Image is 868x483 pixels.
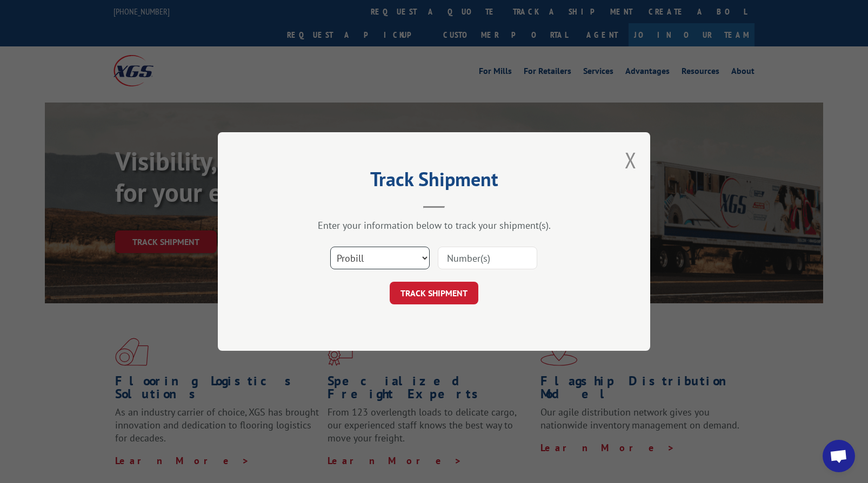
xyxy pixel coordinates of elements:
[438,247,537,269] input: Number(s)
[625,146,637,174] button: Close modal
[823,440,855,472] a: Open chat
[390,282,478,304] button: TRACK SHIPMENT
[272,172,596,192] h2: Track Shipment
[272,219,596,232] div: Enter your information below to track your shipment(s).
